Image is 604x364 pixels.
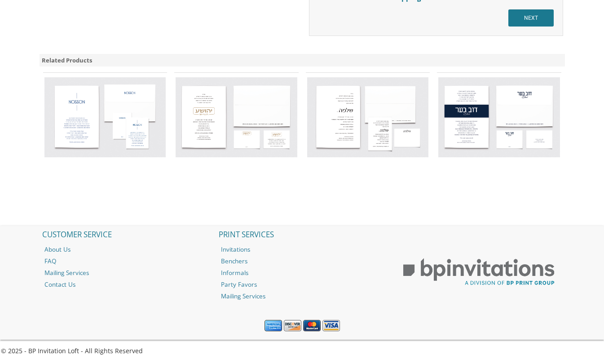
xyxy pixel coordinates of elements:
[38,279,213,290] a: Contact Us
[265,320,282,332] img: American Express
[38,244,213,255] a: About Us
[40,54,565,67] div: Related Products
[284,320,301,332] img: Discover
[38,255,213,267] a: FAQ
[307,77,429,157] img: Bar Mitzvah Invitation Style 16
[214,226,390,243] h2: PRINT SERVICES
[38,226,213,243] h2: CUSTOMER SERVICE
[44,77,166,157] img: Bar Mitzvah Invitation Style 11
[214,244,390,255] a: Invitations
[322,320,340,332] img: Visa
[176,77,297,157] img: Bar Mitzvah Invitation Style 14
[303,320,321,332] img: MasterCard
[214,255,390,267] a: Benchers
[391,251,567,293] img: BP Print Group
[214,279,390,290] a: Party Favors
[214,267,390,279] a: Informals
[438,77,560,157] img: Bar Mitzvah Invitation Style 17
[214,290,390,302] a: Mailing Services
[38,267,213,279] a: Mailing Services
[508,9,554,27] input: NEXT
